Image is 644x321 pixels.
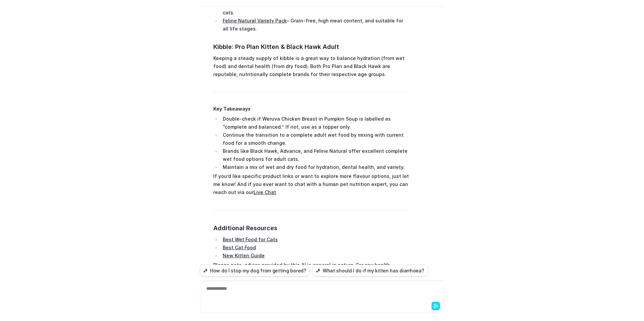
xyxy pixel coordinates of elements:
[223,245,256,250] a: Best Cat Food
[221,163,410,171] li: Maintain a mix of wet and dry food for hydration, dental health, and variety.
[221,131,410,147] li: Continue the transition to a complete adult wet food by mixing with current food for a smooth cha...
[213,223,410,233] h3: Additional Resources
[221,115,410,131] li: Double-check if Weruva Chicken Breast in Pumpkin Soup is labelled as “complete and balanced.” If ...
[213,172,410,196] p: If you’d like specific product links or want to explore more flavour options, just let me know! A...
[223,253,265,258] a: New Kitten Guide
[213,261,410,285] p: Please note, advice provided by this AI is general in nature. For any health concerns or complex ...
[221,1,410,17] li: – Highly palatable and premium, formulated for adult cats.
[213,42,410,52] h3: Kibble: Pro Plan Kitten & Black Hawk Adult
[213,106,410,112] h4: Key Takeaways
[200,265,310,276] button: How do I stop my dog from getting bored?
[223,237,278,242] a: Best Wet Food for Cats
[223,18,287,23] a: Feline Natural Variety Pack
[221,147,410,163] li: Brands like Black Hawk, Advance, and Feline Natural offer excellent complete wet food options for...
[221,17,410,33] li: – Grain-free, high meat content, and suitable for all life stages.
[313,265,428,276] button: What should I do if my kitten has diarrhoea?
[213,54,410,78] p: Keeping a steady supply of kibble is a great way to balance hydration (from wet food) and dental ...
[254,189,276,195] a: Live Chat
